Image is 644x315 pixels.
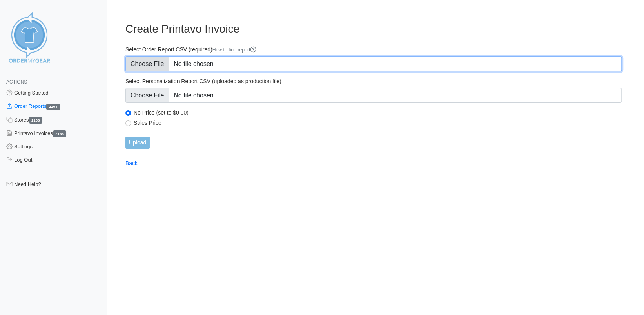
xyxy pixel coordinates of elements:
input: Upload [125,137,150,149]
label: Select Personalization Report CSV (uploaded as production file) [125,78,622,85]
span: 2165 [53,130,66,137]
a: How to find report [212,47,257,53]
a: Back [125,160,138,166]
label: No Price (set to $0.00) [134,109,622,116]
label: Select Order Report CSV (required) [125,46,622,53]
span: Actions [6,79,27,85]
label: Sales Price [134,119,622,126]
span: 2168 [29,117,42,124]
h3: Create Printavo Invoice [125,22,622,36]
span: 2204 [46,104,60,110]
